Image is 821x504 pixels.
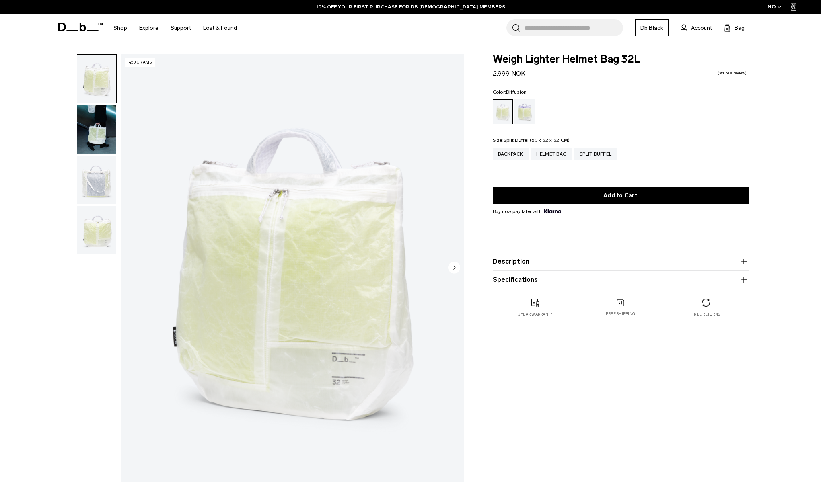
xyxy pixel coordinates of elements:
[681,23,712,33] a: Account
[493,54,749,65] span: Weigh Lighter Helmet Bag 32L
[493,99,513,124] a: Diffusion
[171,14,191,42] a: Support
[724,23,745,33] button: Bag
[113,14,127,42] a: Shop
[316,3,505,10] a: 10% OFF YOUR FIRST PURCHASE FOR DB [DEMOGRAPHIC_DATA] MEMBERS
[493,70,525,77] span: 2.999 NOK
[635,19,669,36] a: Db Black
[718,71,747,75] a: Write a review
[735,24,745,32] span: Bag
[531,148,572,160] a: Helmet Bag
[77,54,117,103] button: Weigh Lighter Helmet Bag 32L Diffusion
[544,209,561,213] img: {"height" => 20, "alt" => "Klarna"}
[448,261,460,275] button: Next slide
[107,14,243,42] nav: Main Navigation
[514,99,535,124] a: Aurora
[77,206,116,254] img: Weigh Lighter Helmet Bag 32L Diffusion
[518,311,553,317] p: 2 year warranty
[493,187,749,204] button: Add to Cart
[493,138,570,143] legend: Size:
[77,156,116,204] img: Weigh Lighter Helmet Bag 32L Diffusion
[691,311,720,317] p: Free returns
[506,89,527,95] span: Diffusion
[606,311,635,317] p: Free shipping
[125,58,156,67] p: 450 grams
[493,208,561,215] span: Buy now pay later with
[121,54,464,482] li: 1 / 4
[139,14,158,42] a: Explore
[203,14,237,42] a: Lost & Found
[493,275,749,285] button: Specifications
[493,257,749,266] button: Description
[77,55,116,103] img: Weigh Lighter Helmet Bag 32L Diffusion
[77,105,116,154] img: Weigh Lighter Helmet Bag 32L Diffusion
[493,148,529,160] a: Backpack
[121,54,464,482] img: Weigh Lighter Helmet Bag 32L Diffusion
[691,24,712,32] span: Account
[504,137,570,143] span: Split Duffel (60 x 32 x 32 CM)
[574,148,617,160] a: Split Duffel
[77,105,117,154] button: Weigh Lighter Helmet Bag 32L Diffusion
[493,90,527,94] legend: Color:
